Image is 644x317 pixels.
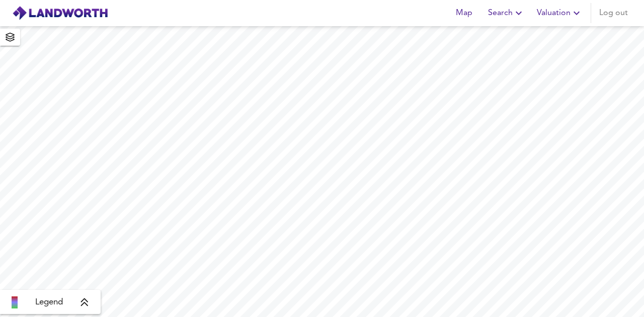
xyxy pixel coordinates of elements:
span: Map [452,6,476,20]
button: Valuation [533,3,587,23]
span: Valuation [537,6,583,20]
button: Map [448,3,480,23]
span: Legend [35,296,63,308]
button: Search [484,3,529,23]
span: Log out [599,6,628,20]
img: logo [12,6,108,21]
span: Search [488,6,525,20]
button: Log out [595,3,632,23]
